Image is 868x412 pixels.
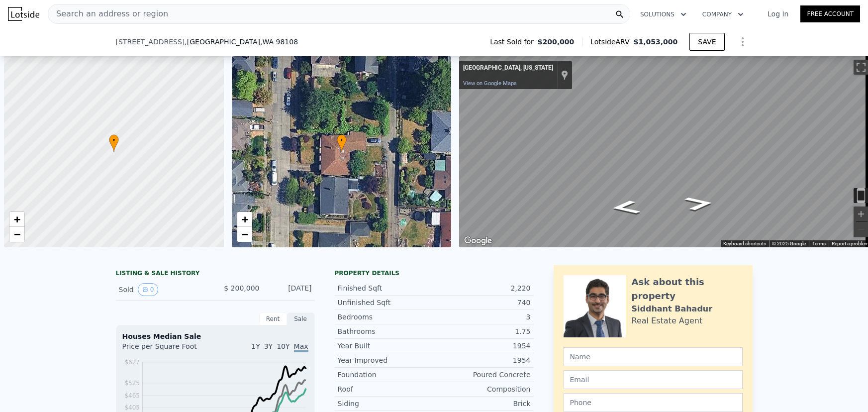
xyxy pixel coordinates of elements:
[434,298,531,308] div: 740
[632,5,694,23] button: Solutions
[14,213,20,225] span: +
[564,370,743,389] input: Email
[337,134,347,152] div: •
[251,342,260,350] span: 1Y
[434,370,531,380] div: Poured Concrete
[434,326,531,336] div: 1.75
[434,312,531,322] div: 3
[48,8,168,20] span: Search an address or region
[338,312,434,322] div: Bedrooms
[338,283,434,293] div: Finished Sqft
[590,37,633,47] span: Lotside ARV
[264,342,273,350] span: 3Y
[277,342,289,350] span: 10Y
[338,384,434,394] div: Roof
[434,283,531,293] div: 2,220
[434,355,531,365] div: 1954
[338,298,434,308] div: Unfinished Sqft
[564,393,743,412] input: Phone
[634,38,678,46] span: $1,053,000
[490,37,538,47] span: Last Sold for
[800,5,860,22] a: Free Account
[116,269,315,279] div: LISTING & SALE HISTORY
[812,241,826,246] a: Terms
[224,284,259,292] span: $ 200,000
[463,64,553,72] div: [GEOGRAPHIC_DATA], [US_STATE]
[723,240,766,247] button: Keyboard shortcuts
[338,341,434,351] div: Year Built
[124,380,140,387] tspan: $525
[109,134,119,152] div: •
[564,347,743,366] input: Name
[462,234,494,247] img: Google
[338,399,434,409] div: Siding
[632,275,743,303] div: Ask about this property
[237,227,252,242] a: Zoom out
[538,37,575,47] span: $200,000
[434,341,531,351] div: 1954
[287,312,315,325] div: Sale
[14,228,20,240] span: −
[338,326,434,336] div: Bathrooms
[259,312,287,325] div: Rent
[338,370,434,380] div: Foundation
[689,33,724,51] button: SAVE
[241,228,248,240] span: −
[338,355,434,365] div: Year Improved
[122,341,215,357] div: Price per Square Foot
[124,404,140,411] tspan: $405
[733,32,753,52] button: Show Options
[672,193,726,214] path: Go North
[260,38,298,46] span: , WA 98108
[124,359,140,366] tspan: $627
[9,227,24,242] a: Zoom out
[561,70,568,81] a: Show location on map
[632,315,703,327] div: Real Estate Agent
[109,136,119,145] span: •
[122,331,308,341] div: Houses Median Sale
[124,392,140,399] tspan: $465
[462,234,494,247] a: Open this area in Google Maps (opens a new window)
[119,283,207,296] div: Sold
[694,5,752,23] button: Company
[756,9,800,19] a: Log In
[294,342,308,352] span: Max
[434,384,531,394] div: Composition
[237,212,252,227] a: Zoom in
[9,212,24,227] a: Zoom in
[268,283,312,296] div: [DATE]
[116,37,185,47] span: [STREET_ADDRESS]
[632,303,713,315] div: Siddhant Bahadur
[185,37,298,47] span: , [GEOGRAPHIC_DATA]
[138,283,159,296] button: View historical data
[772,241,806,246] span: © 2025 Google
[598,197,653,218] path: Go South
[241,213,248,225] span: +
[463,80,517,87] a: View on Google Maps
[337,136,347,145] span: •
[335,269,534,277] div: Property details
[8,7,39,21] img: Lotside
[434,399,531,409] div: Brick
